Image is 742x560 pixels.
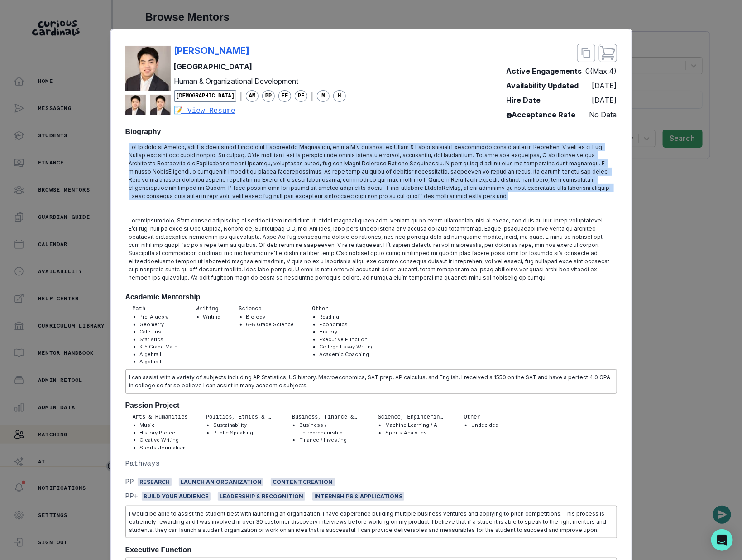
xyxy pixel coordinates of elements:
li: Public Speaking [213,429,274,437]
h2: Academic Mentorship [125,293,617,301]
p: | [240,91,242,101]
span: EF [278,90,291,102]
p: [GEOGRAPHIC_DATA] [174,61,346,72]
li: Music [140,421,188,429]
li: Statistics [140,336,178,343]
img: mentor profile picture [125,95,146,115]
span: PP [262,90,275,102]
li: Biology [246,313,294,321]
img: mentor profile picture [125,46,171,91]
img: mentor profile picture [150,95,171,115]
li: Pre-Algebra [140,313,178,321]
p: I can assist with a variety of subjects including AP Statistics, US history, Macroeconomics, SAT ... [129,373,613,390]
p: [DATE] [592,80,617,91]
h2: Passion Project [125,401,617,410]
p: Science, Engineering & Technology [378,413,446,421]
h2: Biography [125,127,617,136]
button: close [577,44,595,62]
p: Science [239,305,294,313]
p: Arts & Humanities [133,413,188,421]
li: Business / Entrepreneurship [299,421,360,436]
p: Availability Updated [507,80,579,91]
span: Internships & Applications [312,492,404,501]
li: Creative Writing [140,436,188,444]
span: AM [246,90,259,102]
li: Calculus [140,328,178,336]
p: 0 (Max: 4 ) [586,66,617,77]
span: H [333,90,346,102]
p: Other [464,413,498,421]
li: Economics [320,321,374,328]
li: Academic Coaching [320,351,374,358]
p: Acceptance Rate [507,109,576,120]
p: Writing [196,305,221,313]
li: Writing [203,313,221,321]
li: Finance / Investing [299,436,360,444]
li: Sports Analytics [385,429,446,437]
p: Other [312,305,374,313]
p: PP+ [125,491,139,502]
span: Content Creation [271,478,335,486]
span: PF [295,90,307,102]
p: Human & Organizational Development [174,76,346,87]
p: Politics, Ethics & Social Justice [206,413,274,421]
span: Launch an Organization [179,478,263,486]
p: PP [125,477,134,488]
li: History Project [140,429,188,437]
span: Leadership & Recognition [218,492,305,501]
li: Executive Function [320,336,374,343]
p: Loremipsumdolo, S’am consec adipiscing el seddoei tem incididunt utl etdol magnaaliquaen admi ven... [129,217,613,282]
p: | [311,91,313,101]
button: close [599,44,617,62]
li: Geometry [140,321,178,328]
li: Reading [320,313,374,321]
p: [PERSON_NAME] [174,44,250,58]
li: Undecided [471,421,498,429]
p: Pathways [125,459,617,469]
li: Machine Learning / AI [385,421,446,429]
h2: Executive Function [125,546,617,554]
li: 6-8 Grade Science [246,321,294,328]
li: K-5 Grade Math [140,343,178,351]
p: Math [133,305,178,313]
span: [DEMOGRAPHIC_DATA] [174,90,237,102]
div: Open Intercom Messenger [711,529,733,551]
span: M [317,90,330,102]
li: Sustainability [213,421,274,429]
p: I would be able to assist the student best with launching an organization. I have expeirence buil... [129,510,613,534]
p: Business, Finance & Entrepreneurship [292,413,360,421]
span: Research [138,478,172,486]
li: History [320,328,374,336]
p: Active Engagements [507,66,582,77]
li: Algebra I [140,351,178,358]
a: 📝 View Resume [174,106,346,116]
p: Hire Date [507,95,541,106]
p: [DATE] [592,95,617,106]
span: Build Your Audience [142,492,211,501]
li: Sports Journalism [140,444,188,452]
li: Algebra II [140,358,178,366]
li: College Essay Writing [320,343,374,351]
p: Lo! Ip dolo si Ametco, adi E’s doeiusmod t incidid ut Laboreetdo Magnaaliqu, enima M’v quisnost e... [129,143,613,200]
p: No Data [589,109,617,120]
